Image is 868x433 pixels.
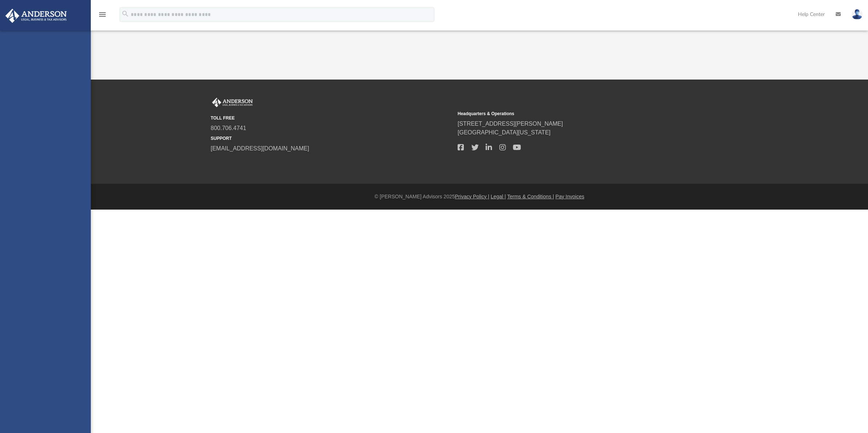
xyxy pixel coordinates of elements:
[852,9,863,20] img: User Pic
[211,98,254,107] img: Anderson Advisors Platinum Portal
[211,135,453,142] small: SUPPORT
[458,110,699,117] small: Headquarters & Operations
[455,194,490,199] a: Privacy Policy |
[507,194,554,199] a: Terms & Conditions |
[91,193,868,201] div: © [PERSON_NAME] Advisors 2025
[121,10,129,18] i: search
[491,194,506,199] a: Legal |
[98,10,107,19] i: menu
[98,14,107,19] a: menu
[458,121,563,127] a: [STREET_ADDRESS][PERSON_NAME]
[211,115,453,121] small: TOLL FREE
[211,125,246,131] a: 800.706.4741
[458,129,551,135] a: [GEOGRAPHIC_DATA][US_STATE]
[3,9,69,23] img: Anderson Advisors Platinum Portal
[555,194,584,199] a: Pay Invoices
[211,145,309,151] a: [EMAIL_ADDRESS][DOMAIN_NAME]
